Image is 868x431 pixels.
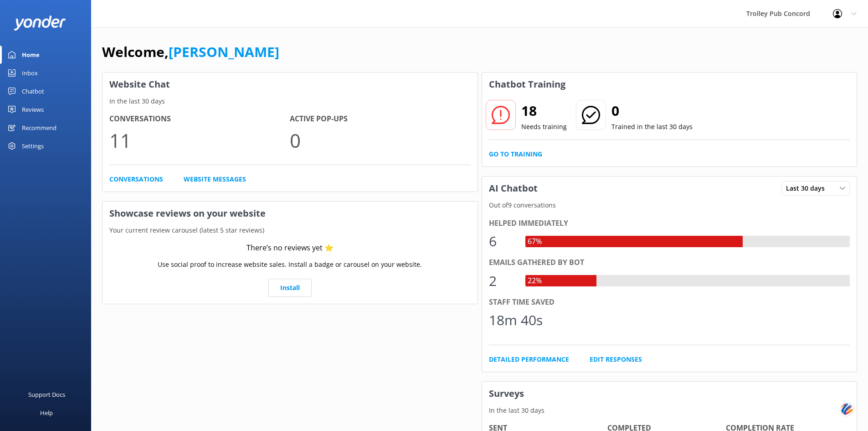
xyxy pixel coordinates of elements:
div: Reviews [22,100,44,119]
h1: Welcome, [102,41,279,63]
h4: Conversations [109,113,290,125]
span: Last 30 days [786,183,830,193]
p: 11 [109,125,290,156]
a: Detailed Performance [489,354,569,364]
p: Trained in the last 30 days [611,122,693,132]
div: 2 [489,270,516,292]
a: Install [268,279,312,297]
div: Home [22,46,40,64]
div: Support Docs [28,385,65,404]
div: Staff time saved [489,296,850,308]
p: Needs training [521,122,567,132]
div: 22% [525,275,544,287]
p: Out of 9 conversations [482,200,857,210]
div: Chatbot [22,82,44,100]
h3: AI Chatbot [482,177,544,200]
p: In the last 30 days [482,405,857,415]
h3: Website Chat [103,73,478,96]
p: 0 [290,125,470,156]
p: In the last 30 days [103,96,478,106]
div: 18m 40s [489,309,543,331]
div: There’s no reviews yet ⭐ [247,242,334,254]
h3: Chatbot Training [482,73,572,96]
h2: 18 [521,100,567,122]
div: 67% [525,236,544,248]
a: Website Messages [184,174,246,184]
a: [PERSON_NAME] [169,42,279,61]
div: Inbox [22,64,38,82]
div: Settings [22,137,44,155]
div: Emails gathered by bot [489,257,850,269]
div: 6 [489,230,516,252]
h3: Surveys [482,382,857,405]
div: Recommend [22,119,56,137]
img: svg+xml;base64,PHN2ZyB3aWR0aD0iNDQiIGhlaWdodD0iNDQiIHZpZXdCb3g9IjAgMCA0NCA0NCIgZmlsbD0ibm9uZSIgeG... [839,400,855,417]
p: Your current review carousel (latest 5 star reviews) [103,225,478,235]
h3: Showcase reviews on your website [103,202,478,225]
img: yonder-white-logo.png [14,16,66,31]
div: Helped immediately [489,218,850,229]
p: Use social proof to increase website sales. Install a badge or carousel on your website. [158,260,422,270]
div: Help [40,404,53,422]
h4: Active Pop-ups [290,113,470,125]
a: Go to Training [489,149,542,159]
h2: 0 [611,100,693,122]
a: Edit Responses [590,354,642,364]
a: Conversations [109,174,163,184]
